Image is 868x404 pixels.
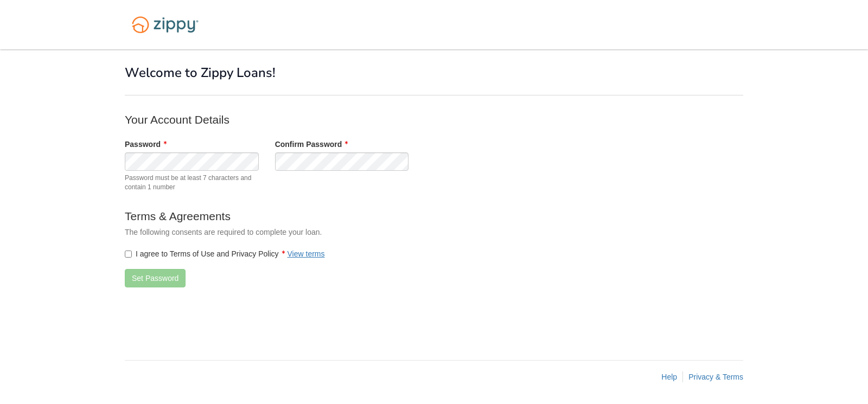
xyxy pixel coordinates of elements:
input: I agree to Terms of Use and Privacy PolicyView terms [125,251,132,258]
span: Password must be at least 7 characters and contain 1 number [125,174,259,192]
label: I agree to Terms of Use and Privacy Policy [125,248,325,259]
label: Password [125,139,167,150]
input: Verify Password [275,152,409,171]
p: Your Account Details [125,112,559,127]
p: The following consents are required to complete your loan. [125,227,559,238]
img: Logo [125,11,206,39]
a: Help [661,373,677,381]
button: Set Password [125,269,186,287]
p: Terms & Agreements [125,208,559,224]
label: Confirm Password [275,139,348,150]
a: Privacy & Terms [688,373,743,381]
a: View terms [288,249,325,258]
h1: Welcome to Zippy Loans! [125,66,743,80]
